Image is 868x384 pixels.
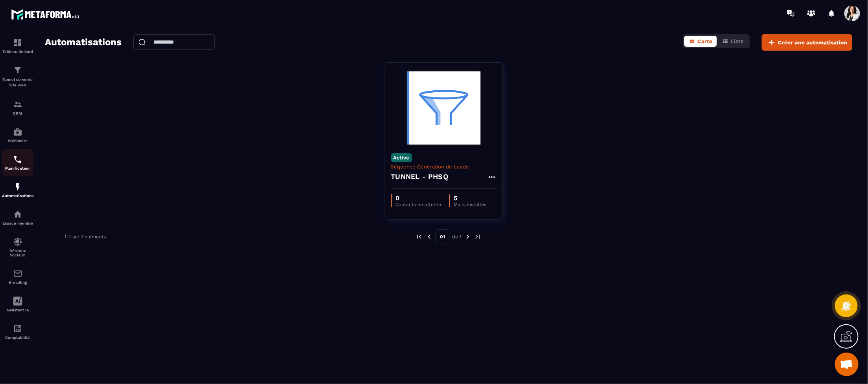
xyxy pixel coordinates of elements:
p: Tunnel de vente Site web [2,77,33,88]
img: automation-background [391,69,497,147]
p: Tableau de bord [2,49,33,54]
p: CRM [2,111,33,115]
img: accountant [13,324,22,333]
p: Active [391,153,412,162]
div: Ouvrir le chat [835,353,859,376]
a: formationformationTableau de bord [2,32,33,60]
img: formation [13,66,22,75]
p: Planificateur [2,166,33,170]
p: 0 [396,194,441,202]
span: Créer une automatisation [778,38,847,46]
a: formationformationTunnel de vente Site web [2,60,33,94]
img: prev [426,233,433,240]
a: formationformationCRM [2,94,33,121]
button: Carte [684,36,717,47]
p: 5 [454,194,487,202]
a: automationsautomationsAutomatisations [2,176,33,204]
img: formation [13,100,22,109]
p: Mails installés [454,202,487,207]
img: email [13,269,22,278]
p: E-mailing [2,280,33,285]
a: Assistant IA [2,291,33,318]
img: prev [416,233,423,240]
p: Automatisations [2,194,33,198]
a: social-networksocial-networkRéseaux Sociaux [2,231,33,263]
img: scheduler [13,155,22,164]
img: automations [13,210,22,219]
p: Comptabilité [2,335,33,340]
p: de 1 [452,234,462,240]
button: Créer une automatisation [762,34,852,51]
span: Liste [731,38,744,44]
img: formation [13,38,22,48]
p: 1-1 sur 1 éléments [65,234,106,240]
a: schedulerschedulerPlanificateur [2,149,33,176]
p: Réseaux Sociaux [2,249,33,257]
img: next [464,233,471,240]
span: Carte [697,38,712,44]
img: automations [13,182,22,192]
p: 01 [436,229,449,244]
button: Liste [718,36,748,47]
img: automations [13,127,22,137]
img: logo [11,7,82,22]
p: Espace membre [2,221,33,225]
h2: Automatisations [45,34,122,51]
p: Séquence Génération de Leads [391,164,497,170]
h4: TUNNEL - PHSQ [391,171,449,182]
p: Contacts en attente [396,202,441,207]
p: Assistant IA [2,308,33,312]
p: Webinaire [2,139,33,143]
img: next [474,233,481,240]
a: accountantaccountantComptabilité [2,318,33,346]
img: social-network [13,237,22,247]
a: emailemailE-mailing [2,263,33,291]
a: automationsautomationsEspace membre [2,204,33,231]
a: automationsautomationsWebinaire [2,121,33,149]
